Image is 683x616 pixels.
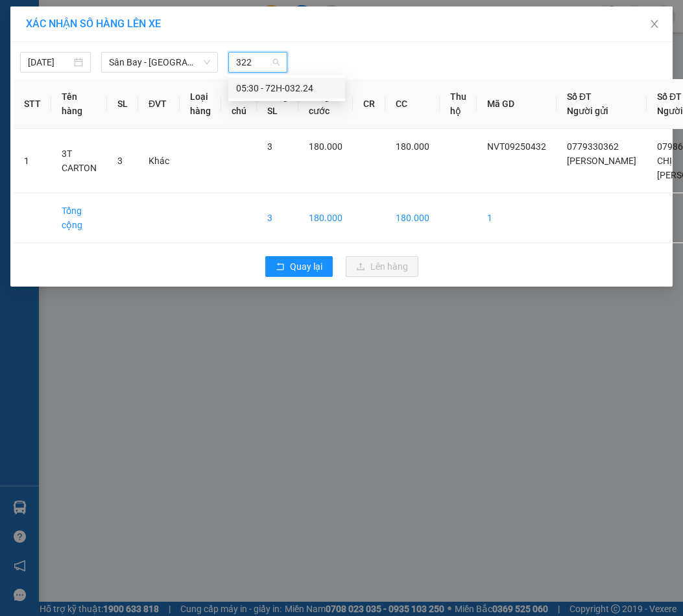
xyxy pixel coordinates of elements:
[138,129,180,193] td: Khác
[11,58,115,73] div: [PERSON_NAME]
[28,55,71,69] input: 14/09/2025
[257,193,298,243] td: 3
[124,58,228,89] div: CHỊ [PERSON_NAME]
[636,6,673,43] button: Close
[203,58,211,66] span: down
[567,106,608,116] span: Người gửi
[14,129,51,193] td: 1
[11,73,115,91] div: 0779330362
[567,156,636,166] span: [PERSON_NAME]
[236,81,337,95] div: 05:30 - 72H-032.24
[353,79,385,129] th: CR
[567,91,592,102] span: Số ĐT
[11,11,115,58] div: VP 184 [PERSON_NAME] - HCM
[385,79,440,129] th: CC
[657,91,682,102] span: Số ĐT
[298,79,353,129] th: Tổng cước
[649,19,660,29] span: close
[487,141,546,152] span: NVT09250432
[51,129,107,193] td: 3T CARTON
[51,193,107,243] td: Tổng cộng
[138,79,180,129] th: ĐVT
[124,89,228,107] div: 0798648152
[385,193,440,243] td: 180.000
[11,12,31,26] span: Gửi:
[51,79,107,129] th: Tên hàng
[477,79,557,129] th: Mã GD
[124,11,228,58] div: VP 36 [PERSON_NAME] - Bà Rịa
[567,141,619,152] span: 0779330362
[290,259,322,274] span: Quay lại
[276,262,285,272] span: rollback
[109,53,210,72] span: Sân Bay - Vũng Tàu
[124,12,155,26] span: Nhận:
[440,79,477,129] th: Thu hộ
[265,256,333,277] button: rollbackQuay lại
[180,79,221,129] th: Loại hàng
[107,79,138,129] th: SL
[257,79,298,129] th: Tổng SL
[14,79,51,129] th: STT
[309,141,342,152] span: 180.000
[298,193,353,243] td: 180.000
[267,141,272,152] span: 3
[396,141,429,152] span: 180.000
[26,18,161,30] span: XÁC NHẬN SỐ HÀNG LÊN XE
[221,79,257,129] th: Ghi chú
[117,156,123,166] span: 3
[346,256,418,277] button: uploadLên hàng
[477,193,557,243] td: 1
